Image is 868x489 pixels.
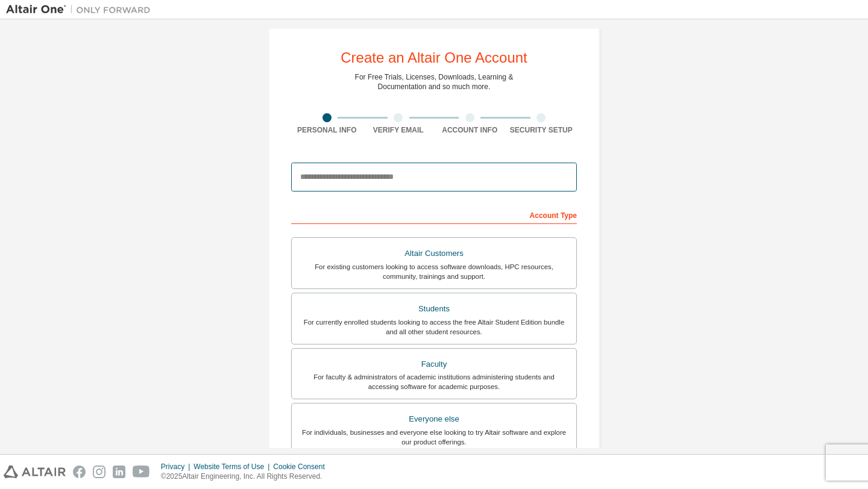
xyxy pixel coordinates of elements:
[434,125,506,135] div: Account Info
[341,51,527,65] div: Create an Altair One Account
[273,462,332,472] div: Cookie Consent
[299,317,569,337] div: For currently enrolled students looking to access the free Altair Student Edition bundle and all ...
[161,462,193,472] div: Privacy
[113,466,125,478] img: linkedin.svg
[355,72,514,92] div: For Free Trials, Licenses, Downloads, Learning & Documentation and so much more.
[506,125,577,135] div: Security Setup
[299,301,569,317] div: Students
[299,428,569,447] div: For individuals, businesses and everyone else looking to try Altair software and explore our prod...
[73,466,86,478] img: facebook.svg
[291,125,363,135] div: Personal Info
[161,472,332,482] p: © 2025 Altair Engineering, Inc. All Rights Reserved.
[93,466,105,478] img: instagram.svg
[299,411,569,428] div: Everyone else
[299,262,569,281] div: For existing customers looking to access software downloads, HPC resources, community, trainings ...
[193,462,273,472] div: Website Terms of Use
[4,466,66,478] img: altair_logo.svg
[299,245,569,262] div: Altair Customers
[291,205,577,224] div: Account Type
[363,125,435,135] div: Verify Email
[299,356,569,373] div: Faculty
[6,4,157,16] img: Altair One
[299,372,569,391] div: For faculty & administrators of academic institutions administering students and accessing softwa...
[133,466,150,478] img: youtube.svg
